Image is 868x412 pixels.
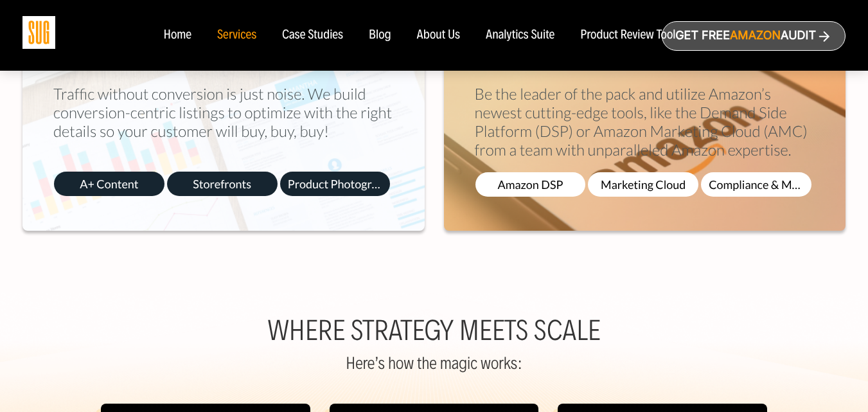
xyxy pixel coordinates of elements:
[475,85,815,159] p: Be the leader of the pack and utilize Amazon’s newest cutting-edge tools, like the Demand Side Pl...
[475,172,586,197] span: Amazon DSP
[167,172,278,196] span: Storefronts
[369,28,391,42] a: Blog
[486,28,554,42] a: Analytics Suite
[588,172,698,197] span: Marketing Cloud
[417,28,461,42] a: About Us
[580,28,675,42] a: Product Review Tool
[217,28,256,42] a: Services
[163,28,191,42] a: Home
[701,172,811,197] span: Compliance & Mgmt
[54,172,164,196] span: A+ Content
[730,29,781,42] span: Amazon
[662,21,846,51] a: Get freeAmazonAudit
[282,28,343,42] a: Case Studies
[53,85,394,141] p: Traffic without conversion is just noise. We build conversion-centric listings to optimize with t...
[280,172,391,196] span: Product Photography
[22,16,55,49] img: Sug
